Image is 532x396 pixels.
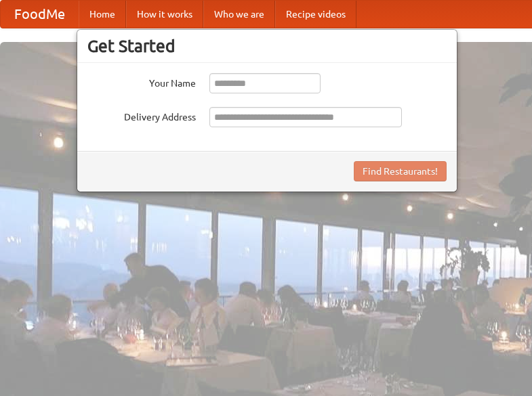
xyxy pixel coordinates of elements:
[203,1,275,28] a: Who we are
[87,73,196,90] label: Your Name
[87,107,196,124] label: Delivery Address
[126,1,203,28] a: How it works
[87,36,447,56] h3: Get Started
[1,1,79,28] a: FoodMe
[275,1,356,28] a: Recipe videos
[79,1,126,28] a: Home
[354,161,447,181] button: Find Restaurants!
